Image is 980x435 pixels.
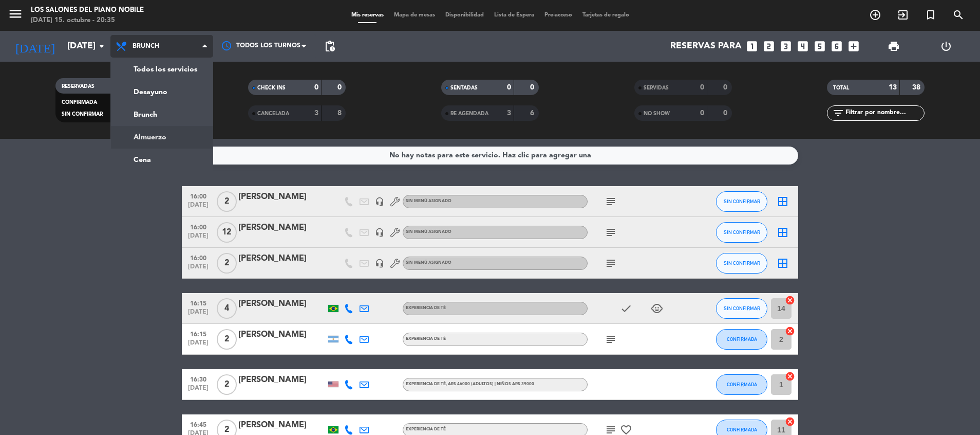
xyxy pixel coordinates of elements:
[375,197,384,206] i: headset_mic
[651,302,663,315] i: child_care
[777,257,789,269] i: border_all
[217,329,237,350] span: 2
[111,149,213,171] a: Cena
[577,12,634,18] span: Tarjetas de regalo
[185,418,211,430] span: 16:45
[337,110,344,117] strong: 8
[844,107,924,119] input: Filtrar por nombre...
[952,9,965,21] i: search
[450,85,478,90] span: SENTADAS
[406,427,446,431] span: EXPERIENCIA DE TÉ
[96,40,108,52] i: arrow_drop_down
[888,40,900,52] span: print
[920,31,972,62] div: LOG OUT
[507,110,511,117] strong: 3
[830,40,843,53] i: looks_6
[605,333,617,346] i: subject
[389,12,440,18] span: Mapa de mesas
[31,15,144,26] div: [DATE] 15. octubre - 20:35
[185,339,211,351] span: [DATE]
[238,221,326,234] div: [PERSON_NAME]
[716,191,767,212] button: SIN CONFIRMAR
[406,199,451,203] span: Sin menú asignado
[337,84,344,91] strong: 0
[31,5,144,15] div: Los Salones del Piano Nobile
[644,85,669,90] span: SERVIDAS
[133,43,159,50] span: Brunch
[185,328,211,339] span: 16:15
[389,150,591,161] div: No hay notas para este servicio. Haz clic para agregar una
[785,371,795,382] i: cancel
[605,226,617,239] i: subject
[727,336,757,342] span: CONFIRMADA
[324,40,336,52] span: pending_actions
[238,297,326,311] div: [PERSON_NAME]
[238,190,326,204] div: [PERSON_NAME]
[716,374,767,395] button: CONFIRMADA
[238,252,326,265] div: [PERSON_NAME]
[111,126,213,149] a: Almuerzo
[833,85,849,90] span: TOTAL
[8,6,23,25] button: menu
[716,298,767,319] button: SIN CONFIRMAR
[727,427,757,432] span: CONFIRMADA
[785,295,795,305] i: cancel
[869,9,881,21] i: add_circle_outline
[796,40,809,53] i: looks_4
[185,232,211,244] span: [DATE]
[8,6,23,22] i: menu
[644,111,670,116] span: NO SHOW
[762,40,776,53] i: looks_two
[724,198,760,204] span: SIN CONFIRMAR
[238,419,326,432] div: [PERSON_NAME]
[489,12,539,18] span: Lista de Espera
[723,84,729,91] strong: 0
[406,261,451,265] span: Sin menú asignado
[716,329,767,350] button: CONFIRMADA
[238,373,326,387] div: [PERSON_NAME]
[257,85,286,90] span: CHECK INS
[779,40,793,53] i: looks_3
[912,84,922,91] strong: 38
[375,228,384,237] i: headset_mic
[62,84,95,89] span: RESERVADAS
[724,260,760,266] span: SIN CONFIRMAR
[217,222,237,243] span: 12
[185,263,211,275] span: [DATE]
[530,110,536,117] strong: 6
[620,302,632,315] i: check
[111,103,213,126] a: Brunch
[832,107,844,119] i: filter_list
[777,226,789,239] i: border_all
[375,259,384,268] i: headset_mic
[539,12,577,18] span: Pre-acceso
[605,257,617,269] i: subject
[777,195,789,208] i: border_all
[314,84,318,91] strong: 0
[700,84,704,91] strong: 0
[723,110,729,117] strong: 0
[727,382,757,387] span: CONFIRMADA
[217,253,237,274] span: 2
[185,297,211,309] span: 16:15
[406,230,451,234] span: Sin menú asignado
[897,9,909,21] i: exit_to_app
[62,112,103,117] span: SIN CONFIRMAR
[716,253,767,274] button: SIN CONFIRMAR
[111,58,213,81] a: Todos los servicios
[847,40,860,53] i: add_box
[530,84,536,91] strong: 0
[785,416,795,427] i: cancel
[8,35,62,58] i: [DATE]
[111,81,213,103] a: Desayuno
[745,40,759,53] i: looks_one
[62,100,97,105] span: CONFIRMADA
[440,12,489,18] span: Disponibilidad
[185,221,211,232] span: 16:00
[257,111,289,116] span: CANCELADA
[185,385,211,396] span: [DATE]
[314,110,318,117] strong: 3
[450,111,488,116] span: RE AGENDADA
[185,190,211,202] span: 16:00
[813,40,826,53] i: looks_5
